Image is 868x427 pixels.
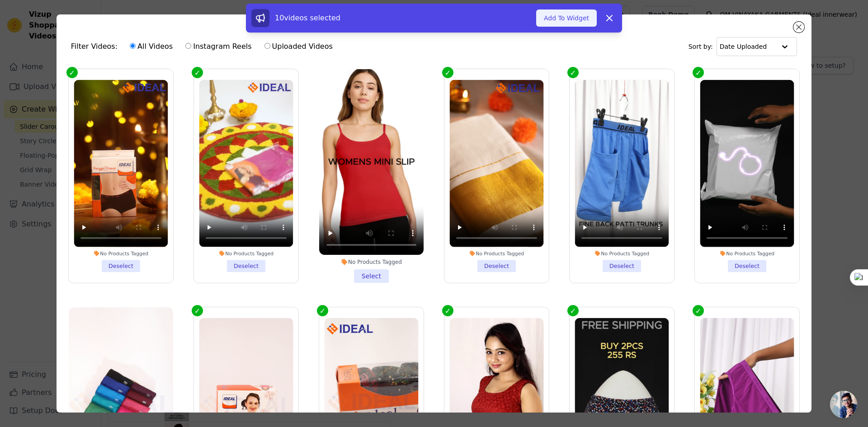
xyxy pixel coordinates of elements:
[199,250,293,257] div: No Products Tagged
[129,41,173,52] label: All Videos
[264,41,333,52] label: Uploaded Videos
[185,41,252,52] label: Instagram Reels
[700,250,794,257] div: No Products Tagged
[275,14,340,22] span: 10 videos selected
[71,36,338,57] div: Filter Videos:
[450,250,544,257] div: No Products Tagged
[830,391,857,418] a: Open chat
[74,250,168,257] div: No Products Tagged
[319,258,424,266] div: No Products Tagged
[575,250,669,257] div: No Products Tagged
[536,9,597,27] button: Add To Widget
[689,37,797,56] div: Sort by:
